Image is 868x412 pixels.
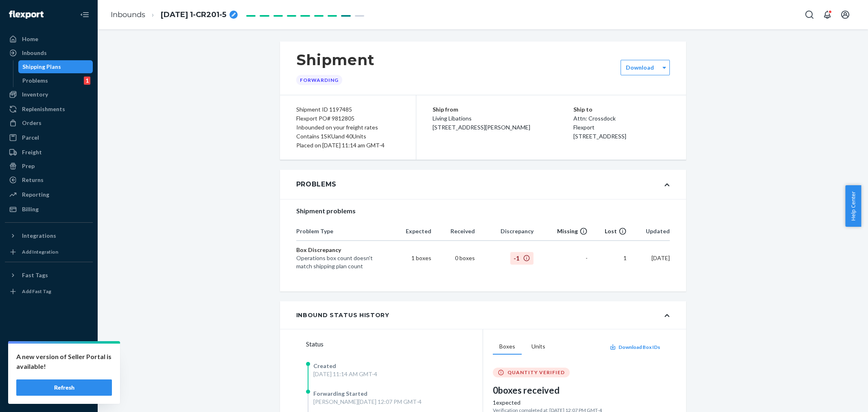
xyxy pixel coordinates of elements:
label: Download [626,64,654,72]
td: 0 boxes [431,241,475,275]
div: Parcel [22,134,39,142]
div: Integrations [22,232,56,240]
a: Returns [5,173,93,186]
button: Open account menu [837,7,853,23]
div: Add Fast Tag [22,288,51,295]
div: Flexport PO# 9812805 [296,114,400,123]
a: Prep [5,160,93,173]
div: Freight [22,148,42,156]
div: Problems [22,77,48,85]
div: Home [22,35,38,43]
span: Living Libations [STREET_ADDRESS][PERSON_NAME] [433,115,530,131]
div: Inbound Status History [296,311,389,319]
button: Open notifications [819,7,835,23]
button: Talk to Support [5,362,93,375]
p: Ship from [433,105,574,114]
div: Forwarding [296,75,342,85]
p: A new version of Seller Portal is available! [16,352,112,371]
button: Units [525,339,552,355]
div: Add Integration [22,248,58,255]
a: Inbounds [111,10,145,19]
div: Returns [22,176,44,184]
td: - [533,241,588,275]
div: Inbounds [22,49,47,57]
ol: breadcrumbs [104,3,244,27]
span: -1 [510,252,533,265]
th: Problem Type [296,222,386,241]
a: Settings [5,348,93,361]
a: Parcel [5,131,93,144]
a: Inventory [5,88,93,101]
div: Shipment ID 1197485 [296,105,400,114]
button: Refresh [16,379,112,396]
td: 1 [588,241,627,275]
div: Placed on [DATE] 11:14 am GMT-4 [296,141,400,150]
a: Home [5,33,93,46]
a: Shipping Plans [18,60,93,73]
button: Help Center [845,185,861,227]
button: Fast Tags [5,269,93,282]
div: Status [306,339,483,349]
a: Freight [5,146,93,159]
td: [DATE] [627,241,669,275]
div: Orders [22,119,42,127]
div: Missing [533,227,588,235]
div: [PERSON_NAME][DATE] 12:07 PM GMT-4 [313,398,422,406]
span: QUANTITY VERIFIED [507,369,565,376]
td: 1 boxes [386,241,431,275]
span: 06.19.2025 1-CR201-5 [161,10,226,20]
a: Add Integration [5,245,93,259]
a: Reporting [5,188,93,201]
div: Inventory [22,90,48,99]
h1: Shipment [296,51,375,68]
div: Replenishments [22,105,65,113]
button: Close Navigation [77,7,93,23]
div: 1 [84,77,90,85]
div: Inbounded on your freight rates [296,123,400,132]
span: [STREET_ADDRESS] [573,133,626,140]
a: Replenishments [5,103,93,116]
span: Forwarding Started [313,390,367,397]
button: Give Feedback [5,389,93,402]
div: Billing [22,205,39,213]
a: Help Center [5,375,93,388]
button: Boxes [493,339,522,355]
div: Prep [22,162,35,170]
div: Shipping Plans [22,63,61,71]
a: Orders [5,116,93,129]
span: Box Discrepancy [296,246,341,253]
div: [DATE] 11:14 AM GMT-4 [313,370,377,378]
p: Flexport [573,123,670,132]
div: Problems [296,180,337,189]
th: Updated [627,222,669,241]
div: Fast Tags [22,271,48,279]
button: Open Search Box [801,7,818,23]
p: Attn: Crossdock [573,114,670,123]
a: Add Fast Tag [5,285,93,298]
div: Reporting [22,191,49,199]
div: 0 boxes received [493,384,660,397]
div: 1 expected [493,399,660,407]
a: Billing [5,203,93,216]
th: Expected [386,222,431,241]
a: Problems1 [18,74,93,87]
div: Contains 1 SKU and 40 Units [296,132,400,141]
th: Received [431,222,475,241]
img: Flexport logo [9,11,44,19]
div: Lost [588,227,627,235]
p: Ship to [573,105,670,114]
div: Operations box count doesn't match shipping plan count [296,254,386,270]
iframe: Opens a widget where you can chat to one of our agents [816,388,860,408]
button: Download Box IDs [610,344,660,351]
button: Integrations [5,229,93,242]
div: Shipment problems [296,206,670,216]
span: Created [313,362,336,369]
a: Inbounds [5,46,93,59]
th: Discrepancy [475,222,533,241]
